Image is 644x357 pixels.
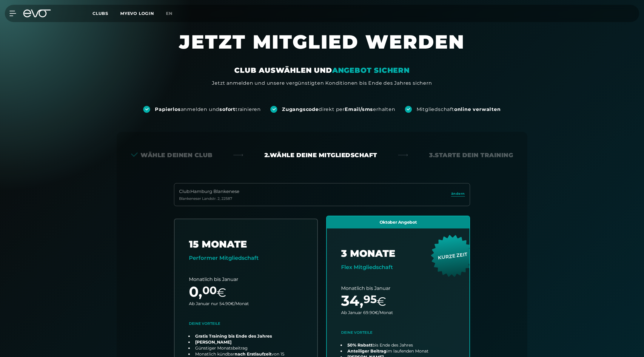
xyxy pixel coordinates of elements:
div: 2. Wähle deine Mitgliedschaft [264,151,377,159]
div: 3. Starte dein Training [429,151,513,159]
strong: Email/sms [345,106,373,112]
div: CLUB AUSWÄHLEN UND [234,66,409,75]
em: ANGEBOT SICHERN [332,66,410,75]
strong: Papierlos [155,106,181,112]
span: en [166,11,172,16]
div: Wähle deinen Club [131,151,212,159]
a: Clubs [93,10,120,16]
div: direkt per erhalten [282,106,395,113]
div: Mitgliedschaft [417,106,501,113]
div: Blankeneser Landstr. 2 , 22587 [179,196,239,201]
a: en [166,10,180,17]
strong: online verwalten [454,106,501,112]
h1: JETZT MITGLIED WERDEN [143,30,501,66]
a: ändern [451,191,465,198]
div: Jetzt anmelden und unsere vergünstigten Konditionen bis Ende des Jahres sichern [212,80,432,87]
div: Club : Hamburg Blankenese [179,188,239,195]
span: ändern [451,191,465,196]
div: anmelden und trainieren [155,106,261,113]
strong: Zugangscode [282,106,319,112]
span: Clubs [93,11,108,16]
a: MYEVO LOGIN [120,11,154,16]
strong: sofort [219,106,235,112]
